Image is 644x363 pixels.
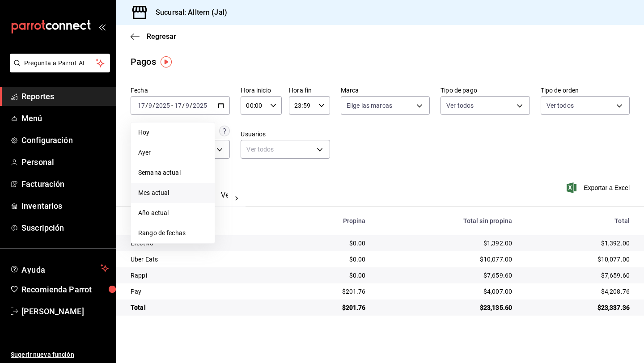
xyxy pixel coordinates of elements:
[148,102,153,109] input: --
[21,112,109,124] span: Menú
[138,208,208,218] span: Año actual
[138,168,208,177] span: Semana actual
[289,87,330,93] label: Hora fin
[182,102,185,109] span: /
[98,23,106,30] button: open_drawer_menu
[241,87,282,93] label: Hora inicio
[547,101,574,110] span: Ver todos
[441,87,530,93] label: Tipo de pago
[138,228,208,238] span: Rango de fechas
[380,303,513,312] div: $23,135.60
[131,287,278,296] div: Pay
[526,255,630,264] div: $10,077.00
[21,134,109,146] span: Configuración
[241,140,330,159] div: Ver todos
[171,102,173,109] span: -
[131,32,176,41] button: Regresar
[526,217,630,224] div: Total
[145,102,148,109] span: /
[292,303,366,312] div: $201.76
[21,305,109,317] span: [PERSON_NAME]
[292,217,366,224] div: Propina
[137,102,145,109] input: --
[147,32,176,41] span: Regresar
[568,182,630,193] button: Exportar a Excel
[148,7,227,18] h3: Sucursal: Alltern (Jal)
[161,56,172,68] img: Tooltip marker
[21,263,97,274] span: Ayuda
[446,101,474,110] span: Ver todos
[380,217,513,224] div: Total sin propina
[292,239,366,248] div: $0.00
[526,239,630,248] div: $1,392.00
[21,222,109,234] span: Suscripción
[153,102,155,109] span: /
[292,287,366,296] div: $201.76
[21,156,109,168] span: Personal
[221,191,254,206] button: Ver pagos
[131,87,230,93] label: Fecha
[541,87,630,93] label: Tipo de orden
[131,303,278,312] div: Total
[292,271,366,280] div: $0.00
[21,178,109,190] span: Facturación
[380,239,513,248] div: $1,392.00
[341,87,430,93] label: Marca
[380,287,513,296] div: $4,007.00
[10,54,110,72] button: Pregunta a Parrot AI
[174,102,182,109] input: --
[138,188,208,198] span: Mes actual
[241,131,330,137] label: Usuarios
[131,55,156,68] div: Pagos
[138,148,208,157] span: Ayer
[380,255,513,264] div: $10,077.00
[155,102,170,109] input: ----
[347,101,392,110] span: Elige las marcas
[190,102,192,109] span: /
[24,59,96,68] span: Pregunta a Parrot AI
[526,287,630,296] div: $4,208.76
[526,303,630,312] div: $23,337.36
[21,283,109,295] span: Recomienda Parrot
[292,255,366,264] div: $0.00
[131,271,278,280] div: Rappi
[21,90,109,102] span: Reportes
[131,255,278,264] div: Uber Eats
[11,350,109,359] span: Sugerir nueva función
[526,271,630,280] div: $7,659.60
[21,200,109,212] span: Inventarios
[185,102,190,109] input: --
[6,65,110,74] a: Pregunta a Parrot AI
[138,128,208,137] span: Hoy
[380,271,513,280] div: $7,659.60
[192,102,208,109] input: ----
